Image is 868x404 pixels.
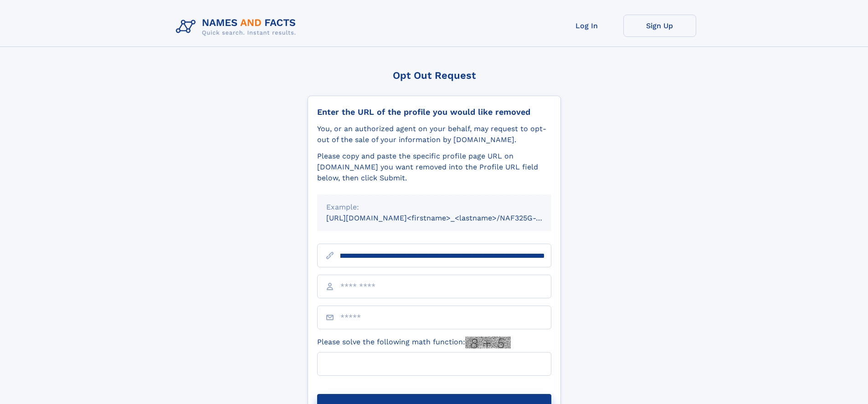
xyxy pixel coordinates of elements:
[317,107,551,117] div: Enter the URL of the profile you would like removed
[623,15,696,37] a: Sign Up
[317,337,511,348] label: Please solve the following math function:
[172,15,303,39] img: Logo Names and Facts
[317,123,551,145] div: You, or an authorized agent on your behalf, may request to opt-out of the sale of your informatio...
[308,70,561,81] div: Opt Out Request
[326,202,542,213] div: Example:
[317,151,551,184] div: Please copy and paste the specific profile page URL on [DOMAIN_NAME] you want removed into the Pr...
[550,15,623,37] a: Log In
[326,214,569,222] small: [URL][DOMAIN_NAME]<firstname>_<lastname>/NAF325G-xxxxxxxx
